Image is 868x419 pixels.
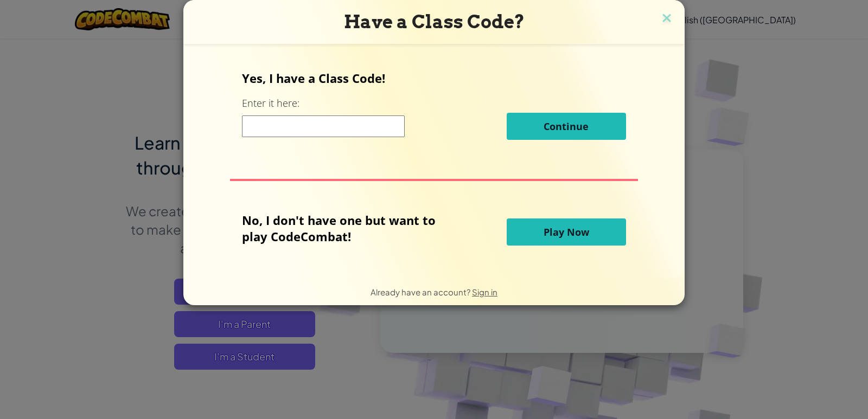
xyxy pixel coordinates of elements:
span: Have a Class Code? [344,11,525,33]
button: Play Now [507,218,626,246]
p: Yes, I have a Class Code! [242,70,626,86]
label: Enter it here: [242,96,299,110]
a: Sign in [472,287,497,297]
img: close icon [660,11,674,27]
span: Continue [544,120,589,133]
span: Play Now [544,225,589,238]
span: Already have an account? [371,287,472,297]
button: Continue [507,113,626,140]
p: No, I don't have one but want to play CodeCombat! [242,212,452,244]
